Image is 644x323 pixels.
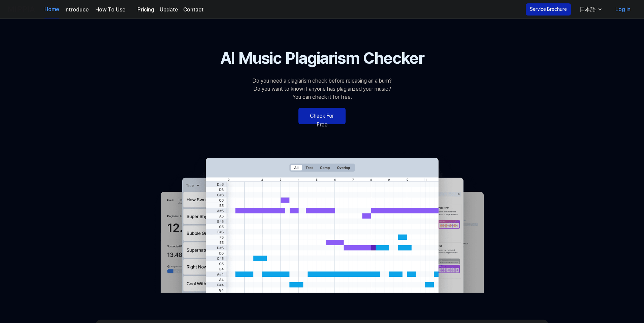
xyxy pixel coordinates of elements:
[160,6,178,14] a: Update
[252,77,392,101] div: Do you need a plagiarism check before releasing an album? Do you want to know if anyone has plagi...
[64,6,89,14] a: Introduce
[298,108,346,124] a: Check For Free
[94,6,132,14] button: How To Use
[147,151,497,293] img: main Image
[183,6,203,14] a: Contact
[220,46,424,70] h1: AI Music Plagiarism Checker
[578,5,597,13] div: 日本語
[526,3,571,16] button: Service Brochure
[127,7,132,12] img: down
[137,6,154,14] a: Pricing
[574,3,607,16] button: 日本語
[44,0,59,19] a: Home
[94,6,127,14] div: How To Use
